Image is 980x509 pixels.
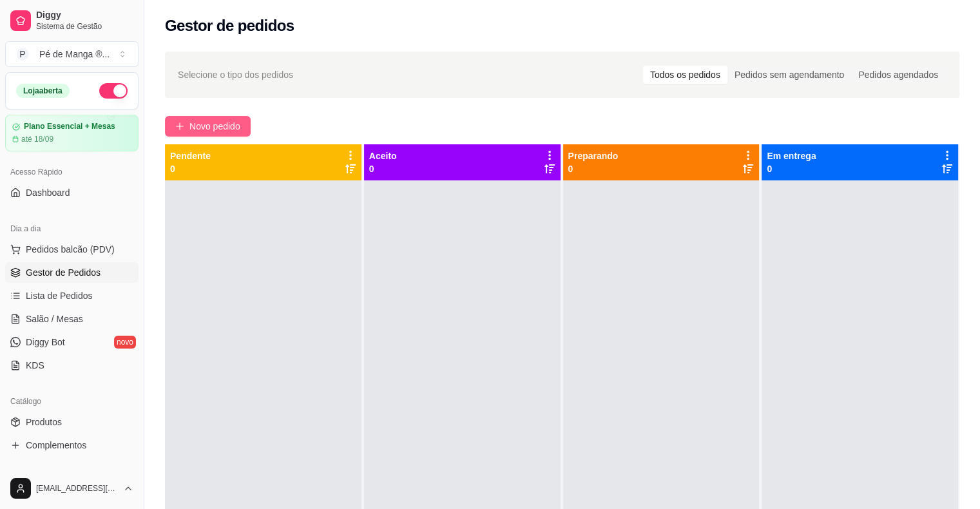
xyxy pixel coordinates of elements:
span: Selecione o tipo dos pedidos [178,68,293,82]
span: plus [175,122,184,131]
p: 0 [170,162,211,175]
a: Produtos [5,412,139,432]
p: 0 [369,162,397,175]
span: Complementos [26,439,86,452]
span: Pedidos balcão (PDV) [26,243,115,256]
span: Novo pedido [189,119,240,133]
a: Plano Essencial + Mesasaté 18/09 [5,115,139,151]
p: Preparando [568,149,619,162]
article: Plano Essencial + Mesas [24,122,115,131]
a: KDS [5,355,139,376]
div: Loja aberta [16,84,70,98]
span: Lista de Pedidos [26,289,93,302]
p: Pendente [170,149,211,162]
div: Acesso Rápido [5,162,139,182]
span: Salão / Mesas [26,312,83,325]
article: até 18/09 [21,134,53,144]
button: Pedidos balcão (PDV) [5,239,139,260]
div: Todos os pedidos [643,66,727,84]
h2: Gestor de pedidos [165,15,294,36]
div: Dia a dia [5,218,139,239]
span: Diggy [36,10,133,21]
p: Aceito [369,149,397,162]
button: Novo pedido [165,116,251,137]
a: Lista de Pedidos [5,285,139,306]
button: Select a team [5,41,139,67]
button: Alterar Status [99,83,128,99]
p: 0 [767,162,816,175]
a: Gestor de Pedidos [5,262,139,283]
div: Pé de Manga ® ... [39,48,110,61]
span: [EMAIL_ADDRESS][DOMAIN_NAME] [36,483,118,494]
div: Pedidos agendados [851,66,945,84]
a: DiggySistema de Gestão [5,5,139,36]
div: Pedidos sem agendamento [727,66,851,84]
span: Produtos [26,416,62,428]
button: [EMAIL_ADDRESS][DOMAIN_NAME] [5,473,139,504]
p: Em entrega [767,149,816,162]
span: KDS [26,359,44,372]
span: Diggy Bot [26,336,65,349]
a: Complementos [5,435,139,456]
span: Sistema de Gestão [36,21,133,32]
div: Catálogo [5,391,139,412]
span: Dashboard [26,186,70,199]
a: Salão / Mesas [5,309,139,329]
span: Gestor de Pedidos [26,266,101,279]
a: Dashboard [5,182,139,203]
p: 0 [568,162,619,175]
a: Diggy Botnovo [5,332,139,352]
span: P [16,48,29,61]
